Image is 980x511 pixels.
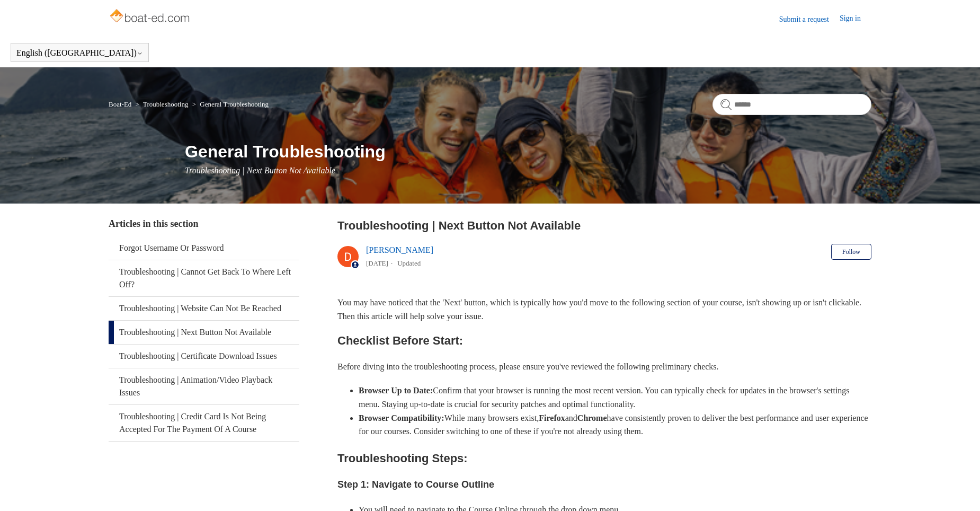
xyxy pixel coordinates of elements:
span: Articles in this section [109,218,198,229]
a: Troubleshooting | Website Can Not Be Reached [109,297,299,320]
button: Follow Article [831,244,871,260]
h1: General Troubleshooting [185,139,871,164]
li: General Troubleshooting [190,100,269,108]
a: Boat-Ed [109,100,131,108]
span: Troubleshooting | Next Button Not Available [185,166,335,175]
a: Troubleshooting [143,100,188,108]
a: Troubleshooting | Cannot Get Back To Where Left Off? [109,260,299,296]
a: Forgot Username Or Password [109,236,299,260]
li: Boat-Ed [109,100,133,108]
strong: Chrome [577,413,607,422]
li: Updated [397,259,421,267]
button: English ([GEOGRAPHIC_DATA]) [16,48,143,58]
strong: Browser Compatibility: [359,413,444,422]
h3: Step 1: Navigate to Course Outline [337,477,871,492]
a: Troubleshooting | Animation/Video Playback Issues [109,368,299,404]
a: General Troubleshooting [200,100,269,108]
a: Troubleshooting | Credit Card Is Not Being Accepted For The Payment Of A Course [109,405,299,441]
a: Troubleshooting | Certificate Download Issues [109,345,299,368]
a: Troubleshooting | Next Button Not Available [109,321,299,344]
li: Confirm that your browser is running the most recent version. You can typically check for updates... [359,384,871,411]
strong: Browser Up to Date: [359,386,433,395]
p: You may have noticed that the 'Next' button, which is typically how you'd move to the following s... [337,296,871,323]
h2: Troubleshooting Steps: [337,449,871,468]
h2: Checklist Before Start: [337,331,871,350]
a: Submit a request [779,14,840,25]
h2: Troubleshooting | Next Button Not Available [337,217,871,234]
li: While many browsers exist, and have consistently proven to deliver the best performance and user ... [359,411,871,438]
a: [PERSON_NAME] [366,245,433,254]
time: 03/14/2024, 13:25 [366,259,388,267]
input: Search [712,94,871,115]
li: Troubleshooting [133,100,190,108]
strong: Firefox [539,413,565,422]
a: Sign in [840,13,871,25]
p: Before diving into the troubleshooting process, please ensure you've reviewed the following preli... [337,360,871,374]
img: Boat-Ed Help Center home page [109,6,193,28]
